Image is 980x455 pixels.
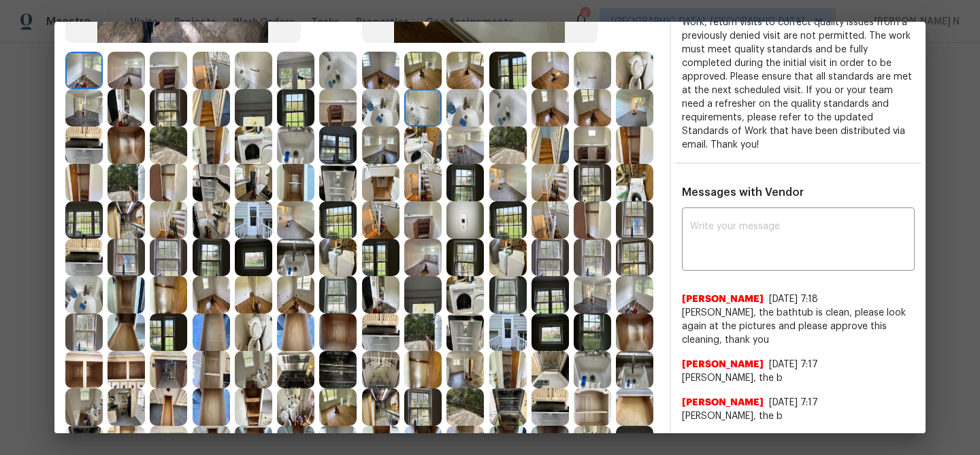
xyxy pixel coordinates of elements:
[682,409,915,423] span: [PERSON_NAME], the b
[769,360,818,369] span: [DATE] 7:17
[682,292,764,306] span: [PERSON_NAME]
[682,396,764,409] span: [PERSON_NAME]
[682,358,764,371] span: [PERSON_NAME]
[769,398,818,407] span: [DATE] 7:17
[682,187,804,198] span: Messages with Vendor
[682,371,915,385] span: [PERSON_NAME], the b
[769,294,818,304] span: [DATE] 7:18
[682,306,915,347] span: [PERSON_NAME], the bathtub is clean, please look again at the pictures and please approve this cl...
